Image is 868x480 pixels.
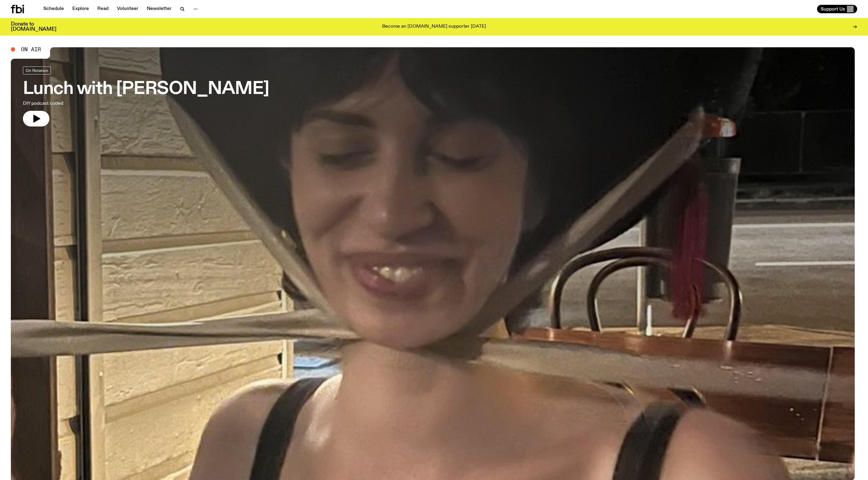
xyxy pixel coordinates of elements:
[23,67,269,126] a: Lunch with [PERSON_NAME]DIY podcast coded
[11,22,56,32] h3: Donate to [DOMAIN_NAME]
[113,5,142,13] a: Volunteer
[821,6,845,12] span: Support Us
[23,100,177,107] p: DIY podcast coded
[69,5,93,13] a: Explore
[817,5,857,13] button: Support Us
[26,68,48,73] span: On Rotation
[23,67,51,74] a: On Rotation
[21,47,41,52] span: On Air
[382,24,486,30] p: Become an [DOMAIN_NAME] supporter [DATE]
[23,81,269,98] h3: Lunch with [PERSON_NAME]
[143,5,175,13] a: Newsletter
[94,5,112,13] a: Read
[40,5,68,13] a: Schedule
